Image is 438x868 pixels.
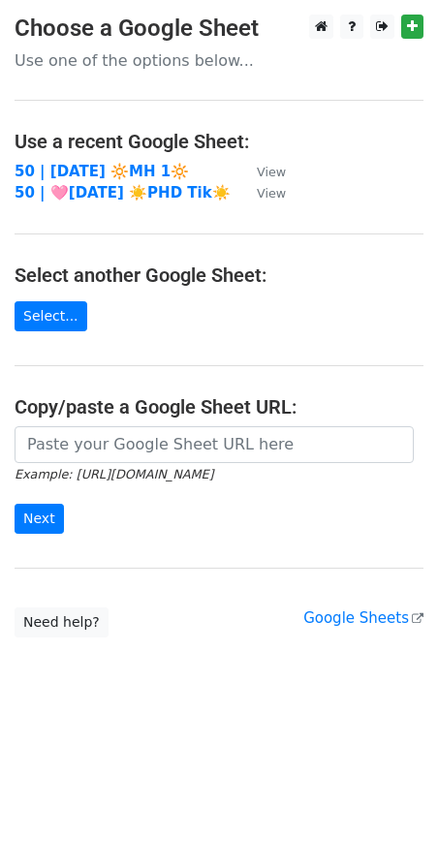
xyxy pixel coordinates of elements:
[15,504,64,534] input: Next
[15,426,414,463] input: Paste your Google Sheet URL here
[257,165,286,179] small: View
[15,467,213,481] small: Example: [URL][DOMAIN_NAME]
[15,395,423,418] h4: Copy/paste a Google Sheet URL:
[15,130,423,153] h4: Use a recent Google Sheet:
[257,186,286,201] small: View
[237,163,286,180] a: View
[15,607,109,637] a: Need help?
[15,263,423,287] h4: Select another Google Sheet:
[15,163,189,180] a: 50 | [DATE] 🔆MH 1🔆
[15,184,231,201] a: 50 | 🩷[DATE] ☀️PHD Tik☀️
[15,301,87,331] a: Select...
[303,609,423,627] a: Google Sheets
[237,184,286,201] a: View
[15,50,423,71] p: Use one of the options below...
[15,15,423,43] h3: Choose a Google Sheet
